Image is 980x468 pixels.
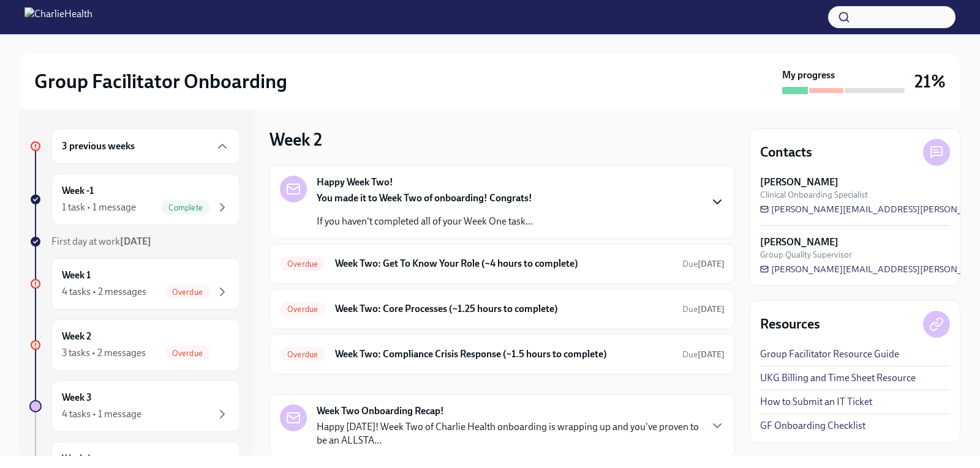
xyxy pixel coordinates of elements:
span: September 16th, 2025 09:00 [682,258,725,270]
a: OverdueWeek Two: Compliance Crisis Response (~1.5 hours to complete)Due[DATE] [280,344,725,364]
a: Group Facilitator Resource Guide [760,347,899,361]
strong: [PERSON_NAME] [760,176,839,189]
h4: Resources [760,315,820,333]
a: OverdueWeek Two: Get To Know Your Role (~4 hours to complete)Due[DATE] [280,254,725,273]
span: Clinical Onboarding Specialist [760,189,868,201]
a: GF Onboarding Checklist [760,419,865,433]
div: 4 tasks • 2 messages [62,285,146,299]
h6: Week 3 [62,391,92,404]
a: UKG Billing and Time Sheet Resource [760,371,916,385]
span: Overdue [165,288,210,297]
span: September 16th, 2025 09:00 [682,303,725,315]
span: Group Quality Supervisor [760,249,852,261]
strong: [DATE] [698,304,725,314]
a: OverdueWeek Two: Core Processes (~1.25 hours to complete)Due[DATE] [280,299,725,319]
span: Complete [161,203,210,212]
span: First day at work [51,236,151,247]
div: 1 task • 1 message [62,201,136,214]
span: Overdue [280,305,325,314]
strong: [DATE] [698,349,725,360]
div: 4 tasks • 1 message [62,407,141,421]
h2: Group Facilitator Onboarding [34,69,287,94]
h6: Week 2 [62,330,91,343]
h6: Week Two: Core Processes (~1.25 hours to complete) [335,302,673,316]
h6: Week -1 [62,184,94,198]
span: Overdue [280,350,325,359]
a: Week 23 tasks • 2 messagesOverdue [29,319,240,371]
strong: [PERSON_NAME] [760,236,839,249]
a: Week -11 task • 1 messageComplete [29,174,240,225]
h6: Week Two: Get To Know Your Role (~4 hours to complete) [335,257,673,270]
strong: [DATE] [698,259,725,269]
span: Overdue [165,349,210,358]
a: Week 14 tasks • 2 messagesOverdue [29,258,240,310]
div: 3 previous weeks [51,128,240,164]
h6: Week 4 [62,452,92,466]
h6: 3 previous weeks [62,139,135,153]
h3: 21% [914,70,946,92]
h3: Week 2 [269,128,322,150]
p: Happy [DATE]! Week Two of Charlie Health onboarding is wrapping up and you've proven to be an ALL... [317,420,700,447]
strong: [DATE] [120,236,151,247]
span: Due [682,259,725,269]
span: Overdue [280,259,325,269]
strong: My progress [782,69,835,82]
p: If you haven't completed all of your Week One task... [317,215,533,228]
a: How to Submit an IT Ticket [760,395,872,409]
span: September 16th, 2025 09:00 [682,349,725,360]
a: First day at work[DATE] [29,235,240,248]
a: Week 34 tasks • 1 message [29,381,240,432]
h6: Week Two: Compliance Crisis Response (~1.5 hours to complete) [335,347,673,361]
h4: Contacts [760,143,812,162]
img: CharlieHealth [24,7,92,27]
span: Due [682,304,725,314]
strong: Happy Week Two! [317,176,393,189]
strong: Week Two Onboarding Recap! [317,404,444,418]
strong: You made it to Week Two of onboarding! Congrats! [317,192,532,204]
h6: Week 1 [62,269,91,282]
div: 3 tasks • 2 messages [62,346,146,360]
span: Due [682,349,725,360]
